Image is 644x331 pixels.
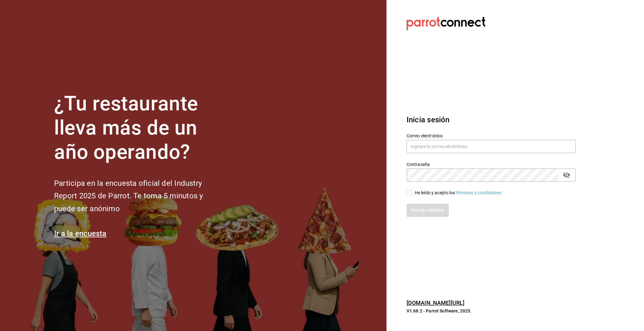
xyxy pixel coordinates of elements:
[407,300,464,306] a: [DOMAIN_NAME][URL]
[407,308,576,314] p: V1.68.2 - Parrot Software, 2025.
[407,140,576,153] input: Ingresa tu correo electrónico
[407,114,576,125] h3: Inicia sesión
[54,92,224,164] h1: ¿Tu restaurante lleva más de un año operando?
[54,177,224,215] h2: Participa en la encuesta oficial del Industry Report 2025 de Parrot. Te toma 5 minutos y puede se...
[415,190,503,196] div: He leído y acepto los
[407,134,576,138] label: Correo electrónico
[455,190,503,195] a: Términos y condiciones.
[407,162,576,167] label: Contraseña
[54,229,107,238] a: Ir a la encuesta
[561,170,572,180] button: passwordField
